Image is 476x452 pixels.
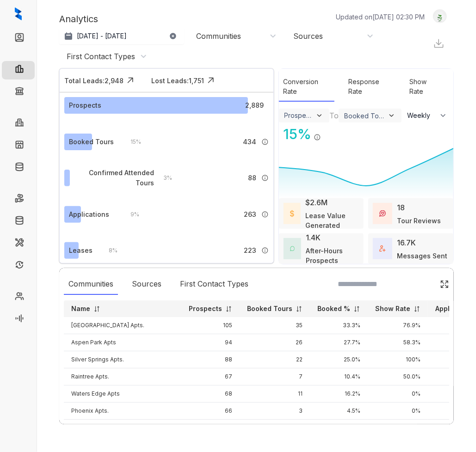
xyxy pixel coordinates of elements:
[240,351,310,368] td: 22
[240,334,310,351] td: 26
[306,246,359,265] div: After-Hours Prospects
[279,72,334,102] div: Conversion Rate
[353,305,360,312] img: sorting
[181,420,240,437] td: 62
[64,274,118,295] div: Communities
[196,31,241,41] div: Communities
[2,83,35,102] li: Collections
[2,190,35,209] li: Rent Collections
[368,368,428,385] td: 50.0%
[305,197,328,208] div: $2.6M
[175,274,253,295] div: First Contact Types
[310,351,368,368] td: 25.0%
[69,168,154,188] div: Confirmed Attended Tours
[59,12,98,26] p: Analytics
[67,51,135,61] div: First Contact Types
[64,368,181,385] td: Raintree Apts.
[99,245,117,256] div: 8 %
[397,251,447,261] div: Messages Sent
[2,137,35,155] li: Units
[261,138,269,146] img: Info
[244,245,257,256] span: 223
[397,216,441,226] div: Tour Reviews
[154,173,172,183] div: 3 %
[64,351,181,368] td: Silver Springs Apts.
[240,420,310,437] td: 12
[93,305,100,312] img: sorting
[314,134,321,141] img: Info
[71,304,90,313] p: Name
[189,304,222,313] p: Prospects
[2,311,35,329] li: Voice AI
[284,111,314,119] div: Prospects
[368,403,428,420] td: 0%
[368,334,428,351] td: 58.3%
[59,28,184,44] button: [DATE] - [DATE]
[69,137,114,147] div: Booked Tours
[244,209,257,220] span: 263
[261,174,269,182] img: Info
[64,420,181,437] td: Windsail Apts.
[64,385,181,403] td: Waters Edge Apts
[290,246,295,251] img: AfterHoursConversations
[397,202,405,213] div: 18
[243,137,257,147] span: 434
[310,317,368,334] td: 33.3%
[310,368,368,385] td: 10.4%
[387,111,396,120] img: ViewFilterArrow
[368,351,428,368] td: 100%
[240,403,310,420] td: 3
[127,274,166,295] div: Sources
[204,73,218,87] img: Click Icon
[305,211,359,230] div: Lease Value Generated
[2,235,35,253] li: Maintenance
[317,304,350,313] p: Booked %
[248,173,257,183] span: 88
[405,72,444,102] div: Show Rate
[261,247,269,254] img: Info
[181,368,240,385] td: 67
[344,112,385,120] div: Booked Tours
[2,159,35,177] li: Knowledge
[407,111,435,120] span: Weekly
[64,317,181,334] td: [GEOGRAPHIC_DATA] Apts.
[69,245,93,256] div: Leases
[344,72,396,102] div: Response Rate
[433,12,446,21] img: UserAvatar
[290,210,295,218] img: LeaseValue
[414,305,420,312] img: sorting
[420,280,428,288] img: SearchIcon
[368,385,428,403] td: 0%
[64,76,124,86] div: Total Leads: 2,948
[2,213,35,231] li: Move Outs
[225,305,232,312] img: sorting
[279,124,312,145] div: 15 %
[306,232,321,243] div: 1.4K
[240,385,310,403] td: 11
[261,211,269,218] img: Info
[433,38,445,49] img: Download
[379,210,386,217] img: TourReviews
[240,317,310,334] td: 35
[293,31,323,41] div: Sources
[151,76,204,86] div: Lost Leads: 1,751
[310,334,368,351] td: 27.7%
[310,385,368,403] td: 16.2%
[77,31,127,41] p: [DATE] - [DATE]
[122,137,142,147] div: 15 %
[64,334,181,351] td: Aspen Park Apts
[15,7,22,20] img: logo
[368,317,428,334] td: 76.9%
[247,304,292,313] p: Booked Tours
[122,209,140,220] div: 9 %
[246,100,264,110] span: 2,889
[69,209,109,220] div: Applications
[64,403,181,420] td: Phoenix Apts.
[397,237,416,248] div: 16.7K
[181,403,240,420] td: 66
[124,73,137,87] img: Click Icon
[402,107,453,124] button: Weekly
[336,12,425,22] p: Updated on [DATE] 02:30 PM
[240,368,310,385] td: 7
[2,257,35,275] li: Renewals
